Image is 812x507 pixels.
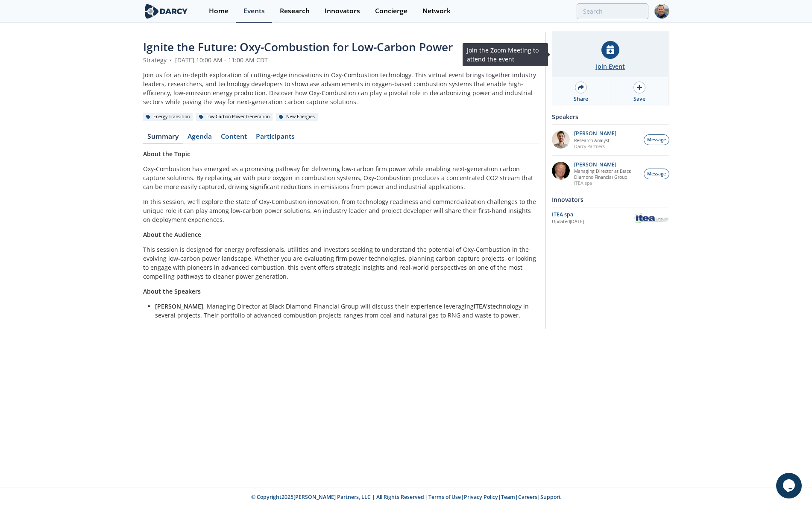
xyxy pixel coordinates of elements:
div: Low Carbon Power Generation [196,113,273,121]
div: Strategy [DATE] 10:00 AM - 11:00 AM CDT [143,55,539,64]
a: Agenda [183,133,217,143]
p: Oxy-Combustion has emerged as a promising pathway for delivering low-carbon firm power while enab... [143,164,539,191]
strong: About the Audience [143,230,201,239]
div: Updated [DATE] [552,219,633,225]
div: Home [209,8,229,15]
p: This session is designed for energy professionals, utilities and investors seeking to understand ... [143,245,539,281]
a: Terms of Use [428,493,461,501]
img: ITEA spa [633,212,669,224]
div: Research [280,8,310,15]
a: Participants [252,133,299,143]
input: Advanced Search [577,3,648,19]
p: ITEA spa [574,180,639,186]
a: Content [217,133,252,143]
div: Speakers [552,109,669,124]
strong: [PERSON_NAME] [155,302,203,310]
img: 5c882eca-8b14-43be-9dc2-518e113e9a37 [552,162,570,180]
p: Research Analyst [574,137,616,143]
p: © Copyright 2025 [PERSON_NAME] Partners, LLC | All Rights Reserved | | | | | [90,493,722,501]
a: Careers [518,493,537,501]
span: Ignite the Future: Oxy-Combustion for Low-Carbon Power [143,39,453,55]
div: Innovators [552,192,669,207]
div: New Energies [276,113,318,121]
span: Message [647,137,666,143]
div: Join Event [596,62,625,71]
button: Message [644,134,669,145]
p: [PERSON_NAME] [574,162,639,168]
a: ITEA spa Updated[DATE] ITEA spa [552,210,669,225]
div: Energy Transition [143,113,193,121]
div: Save [633,95,645,103]
a: Privacy Policy [464,493,498,501]
p: [PERSON_NAME] [574,131,616,137]
a: Team [501,493,515,501]
div: Join us for an in-depth exploration of cutting-edge innovations in Oxy-Combustion technology. Thi... [143,70,539,106]
div: Share [574,95,588,103]
p: Managing Director at Black Diamond Financial Group [574,168,639,180]
img: logo-wide.svg [143,4,190,19]
p: In this session, we’ll explore the state of Oxy-Combustion innovation, from technology readiness ... [143,197,539,224]
strong: About the Topic [143,150,190,158]
li: , Managing Director at Black Diamond Financial Group will discuss their experience leveraging tec... [155,302,534,320]
a: Support [540,493,561,501]
strong: About the Speakers [143,287,201,295]
div: Innovators [325,8,360,15]
span: • [168,56,173,64]
div: ITEA spa [552,211,633,219]
p: Darcy Partners [574,143,616,149]
a: Summary [143,133,183,143]
iframe: chat widget [776,473,803,498]
strong: ITEA's [474,302,490,310]
div: Network [422,8,451,15]
img: Profile [654,4,669,19]
div: Concierge [375,8,407,15]
span: Message [647,171,666,178]
div: Events [243,8,265,15]
button: Message [644,169,669,179]
img: e78dc165-e339-43be-b819-6f39ce58aec6 [552,131,570,149]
